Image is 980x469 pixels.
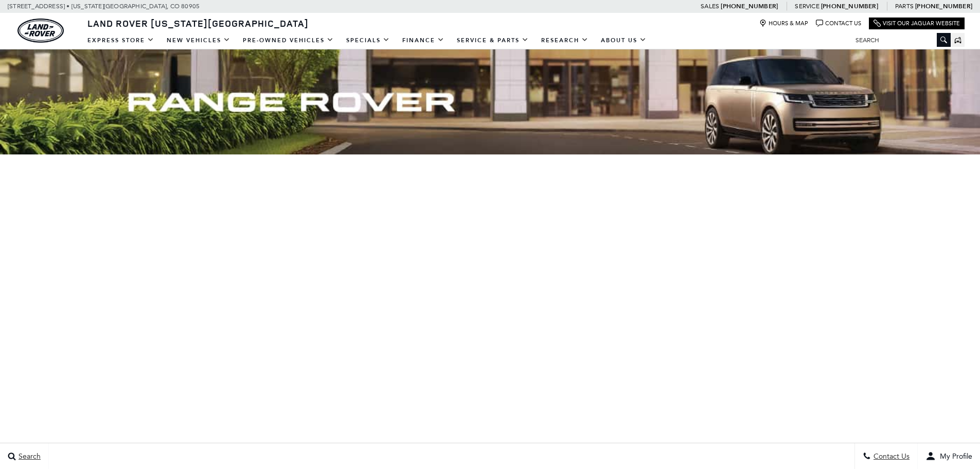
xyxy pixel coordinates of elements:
a: About Us [595,31,653,49]
input: Search [848,34,951,46]
span: Sales [701,3,719,10]
a: [PHONE_NUMBER] [721,2,778,10]
a: Visit Our Jaguar Website [874,20,960,27]
a: Hours & Map [759,20,808,27]
button: user-profile-menu [918,443,980,469]
span: Search [16,452,41,461]
img: Land Rover [17,19,64,43]
a: [STREET_ADDRESS] • [US_STATE][GEOGRAPHIC_DATA], CO 80905 [8,3,200,10]
span: My Profile [936,452,972,461]
a: [PHONE_NUMBER] [821,2,878,10]
span: Land Rover [US_STATE][GEOGRAPHIC_DATA] [87,17,309,29]
a: Pre-Owned Vehicles [237,31,340,49]
a: Service & Parts [451,31,535,49]
a: EXPRESS STORE [81,31,161,49]
span: Contact Us [871,452,910,461]
a: Contact Us [816,20,861,27]
a: Land Rover [US_STATE][GEOGRAPHIC_DATA] [81,17,315,29]
a: New Vehicles [161,31,237,49]
span: Parts [895,3,914,10]
a: Finance [396,31,451,49]
a: Specials [340,31,396,49]
a: Research [535,31,595,49]
a: [PHONE_NUMBER] [915,2,972,10]
nav: Main Navigation [81,31,653,49]
a: land-rover [17,19,64,43]
span: Service [795,3,819,10]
